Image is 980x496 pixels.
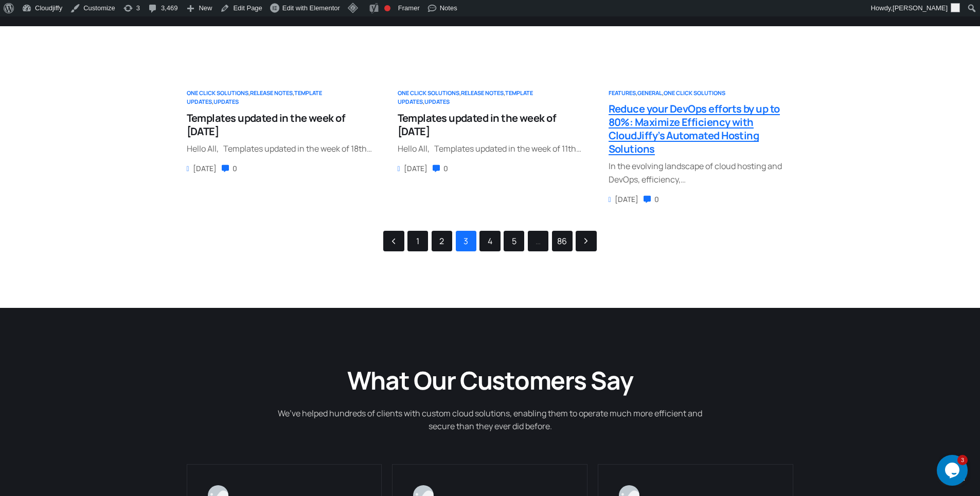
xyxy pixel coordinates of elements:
[398,88,583,106] div: , , ,
[384,5,390,11] div: Focus keyphrase not set
[187,111,346,138] span: Templates updated in the week of [DATE]
[282,4,340,12] span: Edit with Elementor
[187,89,248,97] a: One Click Solutions
[187,163,222,174] div: [DATE]
[456,231,476,251] span: 3
[187,106,372,138] a: Templates updated in the week of [DATE]
[398,111,557,138] span: Templates updated in the week of [DATE]
[187,142,372,156] div: Hello All, Templates updated in the week of 18th…
[937,455,970,486] iframe: chat widget
[398,89,533,106] a: Template Updates
[609,160,794,186] div: In the evolving landscape of cloud hosting and DevOps, efficiency,…
[637,89,662,97] a: General
[213,98,239,105] a: Updates
[166,407,814,433] div: We’ve helped hundreds of clients with custom cloud solutions, enabling them to operate much more ...
[480,231,500,251] a: 4
[250,89,293,97] a: Release Notes
[424,98,450,105] a: Updates
[187,89,322,106] a: Template Updates
[609,88,725,98] div: , ,
[222,163,242,174] div: 0
[609,89,636,97] a: Features
[398,106,583,138] a: Templates updated in the week of [DATE]
[398,142,581,156] div: Hello All, Templates updated in the week of 11th…
[408,231,427,251] a: 1
[432,231,452,251] a: 2
[504,231,524,251] a: 5
[893,4,948,12] span: [PERSON_NAME]
[528,231,548,251] span: …
[609,102,780,156] span: Reduce your DevOps efforts by up to 80%: Maximize Efficiency with CloudJiffy’s Automated Hosting ...
[609,97,794,156] a: Reduce your DevOps efforts by up to 80%: Maximize Efficiency with CloudJiffy’s Automated Hosting ...
[461,89,504,97] a: Release Notes
[187,231,794,251] nav: Posts navigation
[553,231,572,251] a: 86
[398,89,459,97] a: One Click Solutions
[609,194,644,205] div: [DATE]
[664,89,725,97] a: One Click Solutions
[398,163,433,174] div: [DATE]
[187,88,372,106] div: , , ,
[433,163,453,174] div: 0
[166,364,814,396] h2: What Our Customers Say
[644,194,664,205] div: 0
